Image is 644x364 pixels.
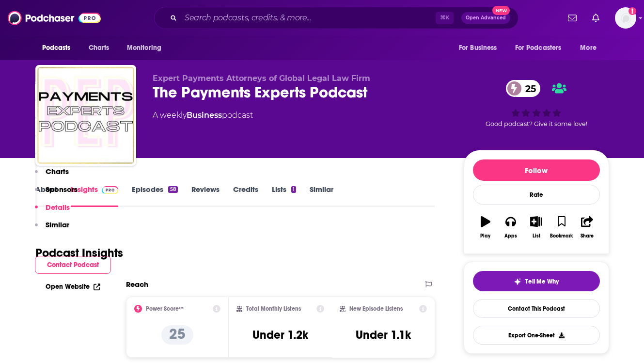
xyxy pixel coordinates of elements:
[37,67,134,164] img: The Payments Experts Podcast
[628,7,636,15] svg: Add a profile image
[473,185,600,205] div: Rate
[523,210,549,245] button: List
[82,39,115,57] a: Charts
[498,210,523,245] button: Apps
[509,39,576,57] button: open menu
[46,185,78,194] p: Sponsors
[516,80,541,97] span: 25
[588,10,603,26] a: Show notifications dropdown
[574,210,599,245] button: Share
[127,41,161,55] span: Monitoring
[464,74,609,134] div: 25Good podcast? Give it some love!
[473,159,600,181] button: Follow
[564,10,581,26] a: Show notifications dropdown
[515,41,562,55] span: For Podcasters
[492,6,510,15] span: New
[46,203,70,212] p: Details
[452,39,509,57] button: open menu
[233,185,258,207] a: Credits
[615,7,636,29] span: Logged in as HughE
[42,41,71,55] span: Podcasts
[272,185,296,207] a: Lists1
[161,325,193,345] p: 25
[46,220,69,229] p: Similar
[480,233,490,239] div: Play
[466,16,506,20] span: Open Advanced
[8,9,101,27] img: Podchaser - Follow, Share and Rate Podcasts
[126,280,148,289] h2: Reach
[187,111,222,120] a: Business
[153,74,370,83] span: Expert Payments Attorneys of Global Legal Law Firm
[35,256,111,274] button: Contact Podcast
[473,271,600,291] button: tell me why sparkleTell Me Why
[486,120,587,127] span: Good podcast? Give it some love!
[549,210,574,245] button: Bookmark
[89,41,110,55] span: Charts
[473,210,498,245] button: Play
[146,305,184,312] h2: Power Score™
[580,41,597,55] span: More
[506,80,541,97] a: 25
[35,185,78,203] button: Sponsors
[514,278,521,285] img: tell me why sparkle
[120,39,174,57] button: open menu
[35,220,69,238] button: Similar
[35,203,70,221] button: Details
[504,233,517,239] div: Apps
[473,326,600,345] button: Export One-Sheet
[181,10,436,26] input: Search podcasts, credits, & more...
[153,110,253,121] div: A weekly podcast
[35,39,83,57] button: open menu
[615,7,636,29] button: Show profile menu
[525,278,559,285] span: Tell Me Why
[291,186,296,193] div: 1
[349,305,403,312] h2: New Episode Listens
[356,328,411,342] h3: Under 1.1k
[132,185,177,207] a: Episodes58
[436,12,454,24] span: ⌘ K
[550,233,573,239] div: Bookmark
[154,7,518,29] div: Search podcasts, credits, & more...
[581,233,594,239] div: Share
[615,7,636,29] img: User Profile
[191,185,220,207] a: Reviews
[573,39,609,57] button: open menu
[252,328,308,342] h3: Under 1.2k
[473,299,600,318] a: Contact This Podcast
[168,186,177,193] div: 58
[246,305,301,312] h2: Total Monthly Listens
[310,185,333,207] a: Similar
[459,41,497,55] span: For Business
[46,283,100,291] a: Open Website
[461,12,510,24] button: Open AdvancedNew
[533,233,540,239] div: List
